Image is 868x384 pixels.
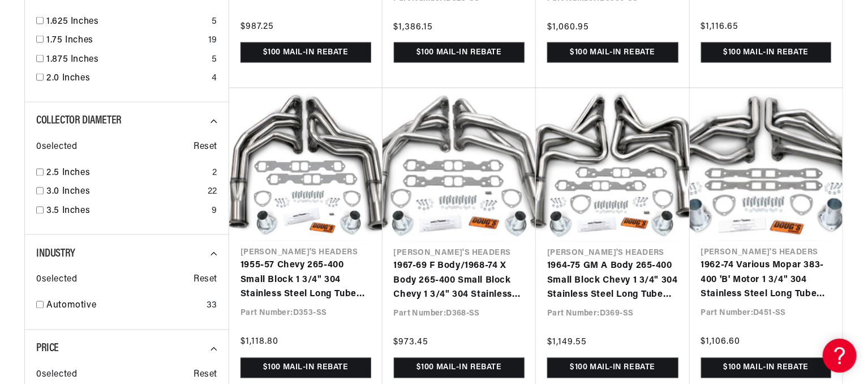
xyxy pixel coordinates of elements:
[547,259,678,303] a: 1964-75 GM A Body 265-400 Small Block Chevy 1 3/4" 304 Stainless Steel Long Tube Header with 3" C...
[212,53,217,67] div: 5
[36,343,59,355] span: Price
[46,299,202,314] a: Automotive
[212,204,217,219] div: 9
[194,140,217,155] span: Reset
[240,259,371,302] a: 1955-57 Chevy 265-400 Small Block 1 3/4" 304 Stainless Steel Long Tube Header with 3" Collector
[46,185,203,200] a: 3.0 Inches
[36,273,77,288] span: 0 selected
[46,53,207,67] a: 1.875 Inches
[212,167,217,181] div: 2
[36,368,77,383] span: 0 selected
[46,15,207,29] a: 1.625 Inches
[46,167,208,181] a: 2.5 Inches
[46,33,204,48] a: 1.75 Inches
[212,71,217,86] div: 4
[207,299,217,314] div: 33
[194,368,217,383] span: Reset
[194,273,217,288] span: Reset
[394,259,525,303] a: 1967-69 F Body/1968-74 X Body 265-400 Small Block Chevy 1 3/4" 304 Stainless Steel Long Tube Head...
[701,259,832,302] a: 1962-74 Various Mopar 383-400 'B' Motor 1 3/4" 304 Stainless Steel Long Tube Header with 3" Colle...
[36,116,122,127] span: Collector Diameter
[46,71,207,86] a: 2.0 Inches
[208,33,217,48] div: 19
[36,249,75,260] span: Industry
[46,204,207,219] a: 3.5 Inches
[208,185,217,200] div: 22
[212,15,217,29] div: 5
[36,140,77,155] span: 0 selected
